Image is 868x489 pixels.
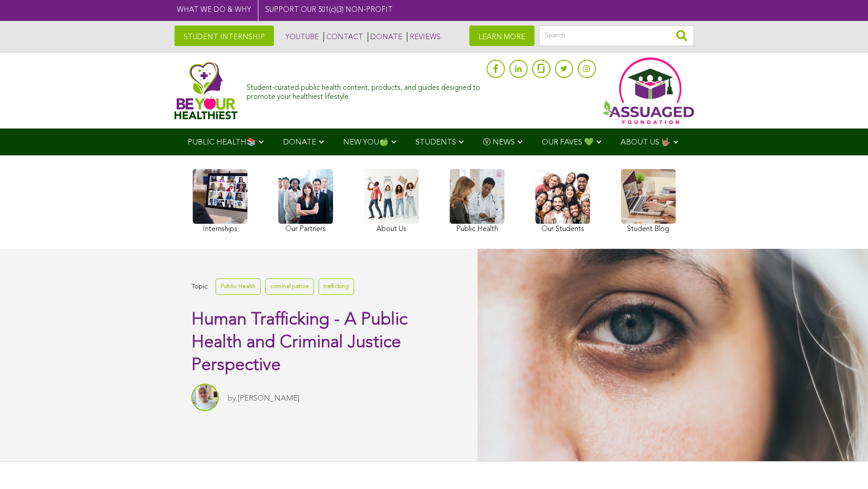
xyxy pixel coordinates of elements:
[318,278,354,294] a: trafficking
[175,26,274,46] a: STUDENT INTERNSHIP
[324,32,363,42] a: CONTACT
[416,139,456,146] span: STUDENTS
[822,445,868,489] iframe: Chat Widget
[265,278,314,294] a: criminal justice
[247,79,482,101] div: Student-curated public health content, products, and guides designed to promote your healthiest l...
[542,139,594,146] span: OUR FAVES 💚
[539,26,694,46] input: Search
[343,139,389,146] span: NEW YOU🍏
[483,139,515,146] span: Ⓥ NEWS
[283,32,319,42] a: YOUTUBE
[621,139,671,146] span: ABOUT US 🤟🏽
[368,32,402,42] a: DONATE
[175,129,694,155] div: Navigation Menu
[407,32,441,42] a: REVIEWS
[228,395,236,402] span: by
[188,139,256,146] span: PUBLIC HEALTH📚
[216,278,261,294] a: Public Health
[283,139,316,146] span: DONATE
[191,281,209,293] span: Topic:
[191,384,219,411] img: Katy Dunham
[238,395,299,402] a: [PERSON_NAME]
[191,311,407,374] span: Human Trafficking - A Public Health and Criminal Justice Perspective
[469,26,534,46] a: LEARN MORE
[538,64,544,73] img: glassdoor
[603,57,694,124] img: Assuaged App
[175,62,238,119] img: Assuaged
